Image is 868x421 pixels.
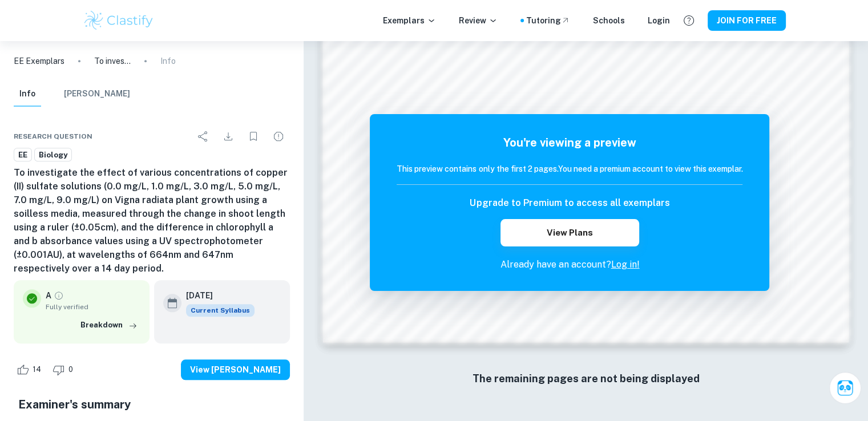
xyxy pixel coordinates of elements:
[26,364,47,375] span: 14
[186,304,255,317] div: This exemplar is based on the current syllabus. Feel free to refer to it for inspiration/ideas wh...
[459,14,498,27] p: Review
[593,14,625,27] a: Schools
[397,134,742,151] h5: You're viewing a preview
[186,304,255,317] span: Current Syllabus
[83,9,155,32] img: Clastify logo
[35,149,71,161] span: Biology
[186,289,245,302] h6: [DATE]
[18,396,285,413] h5: Examiner's summary
[708,10,786,31] button: JOIN FOR FREE
[648,14,670,27] a: Login
[500,219,639,246] button: View Plans
[46,289,51,302] p: A
[192,125,215,148] div: Share
[242,125,265,148] div: Bookmark
[470,196,669,210] h6: Upgrade to Premium to access all exemplars
[397,258,742,272] p: Already have an account?
[526,14,570,27] a: Tutoring
[383,14,436,27] p: Exemplars
[829,372,861,404] button: Ask Clai
[94,55,131,67] p: To investigate the effect of various concentrations of copper (II) sulfate solutions (0.0 mg/L, 1...
[14,55,64,67] a: EE Exemplars
[54,290,64,301] a: Grade fully verified
[14,166,290,276] h6: To investigate the effect of various concentrations of copper (II) sulfate solutions (0.0 mg/L, 1...
[50,361,79,379] div: Dislike
[160,55,176,67] p: Info
[14,148,32,162] a: EE
[14,149,31,161] span: EE
[267,125,290,148] div: Report issue
[611,259,639,270] a: Log in!
[217,125,240,148] div: Download
[14,82,41,107] button: Info
[62,364,79,375] span: 0
[14,361,47,379] div: Like
[78,317,140,334] button: Breakdown
[64,82,130,107] button: [PERSON_NAME]
[46,302,140,312] span: Fully verified
[34,148,72,162] a: Biology
[346,371,826,387] h6: The remaining pages are not being displayed
[679,11,699,30] button: Help and Feedback
[181,359,290,380] button: View [PERSON_NAME]
[14,131,92,141] span: Research question
[397,163,742,175] h6: This preview contains only the first 2 pages. You need a premium account to view this exemplar.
